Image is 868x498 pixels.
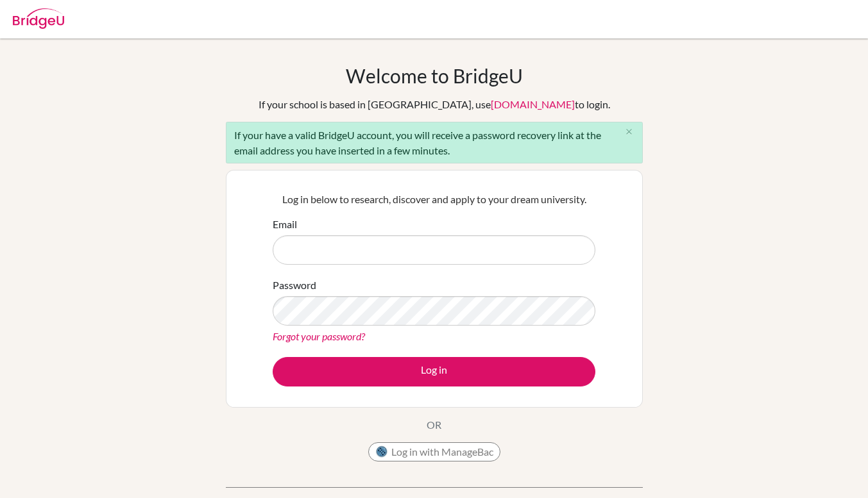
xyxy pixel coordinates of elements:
[273,330,365,342] a: Forgot your password?
[259,97,610,112] div: If your school is based in [GEOGRAPHIC_DATA], use to login.
[491,98,575,110] a: [DOMAIN_NAME]
[273,217,297,232] label: Email
[273,357,595,386] button: Log in
[368,442,500,461] button: Log in with ManageBac
[226,122,643,163] div: If your have a valid BridgeU account, you will receive a password recovery link at the email addr...
[13,8,64,29] img: Bridge-U
[346,64,523,87] h1: Welcome to BridgeU
[617,122,642,142] button: Close
[273,192,595,207] p: Log in below to research, discover and apply to your dream university.
[624,127,634,137] i: close
[427,417,441,433] p: OR
[273,278,316,293] label: Password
